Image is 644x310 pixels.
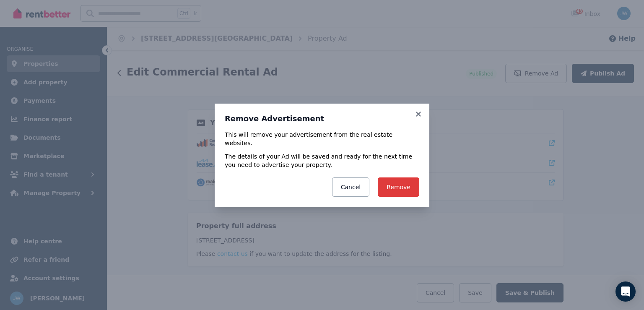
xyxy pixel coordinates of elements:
p: This will remove your advertisement from the real estate websites. [225,130,419,147]
button: Remove [378,177,419,197]
button: Cancel [332,177,369,197]
div: Open Intercom Messenger [615,281,636,302]
h3: Remove Advertisement [225,114,419,124]
p: The details of your Ad will be saved and ready for the next time you need to advertise your prope... [225,152,419,169]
